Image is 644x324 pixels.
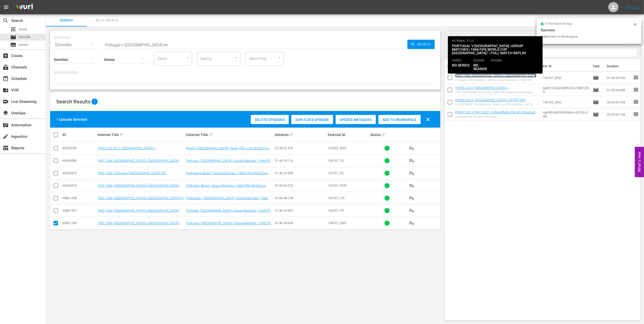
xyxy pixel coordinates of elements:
span: playlist_add [409,183,415,189]
a: FWC 1966, [GEOGRAPHIC_DATA] v [GEOGRAPHIC_DATA] (PT) + On this day promo [98,184,181,191]
span: Asset [19,27,27,32]
button: Open [234,55,239,60]
a: Brazil v [GEOGRAPHIC_DATA] | Final | FIFA U-20 World Cup [GEOGRAPHIC_DATA] 2011™ | Full Match Replay [186,146,271,154]
div: Episodes [54,38,99,52]
button: Delete Episodes [251,115,289,124]
th: Type [590,59,604,73]
div: Unforgettable Penalty Shootouts 5 [455,115,539,118]
div: USA v [GEOGRAPHIC_DATA] | Final | FIFA Women's World Cup [GEOGRAPHIC_DATA] 2019™ | Full Match Replay [455,91,539,94]
th: Ext. ID [540,59,590,73]
button: playlist_add [406,167,418,179]
span: VOD [3,87,9,93]
span: sort [120,132,124,137]
span: Episode [593,111,599,117]
th: Title [455,59,540,73]
td: 01:46:54.656 [605,72,633,84]
span: reorder [633,87,639,93]
div: 66009380 [62,159,96,163]
span: Search [3,18,9,24]
span: 134767_ENG [328,221,346,225]
div: Duration [275,132,326,138]
div: 65861298 [62,196,96,200]
div: 02:28:52.476 [275,146,326,150]
button: playlist_add [406,192,418,204]
div: External ID [328,133,369,137]
a: Portugal - [GEOGRAPHIC_DATA] | Group Matches | 1966 FIFA World Cup England™ | Spiel in [PERSON_NA... [186,159,272,170]
span: Search [415,40,435,49]
span: Episode [593,99,599,105]
a: FWC 1966, [GEOGRAPHIC_DATA] v [GEOGRAPHIC_DATA] (EN) + on this day promo [455,74,536,81]
span: Asset [10,26,16,32]
div: 01:46:24.828 [275,171,326,175]
span: reorder [633,99,639,105]
span: sort [290,132,294,137]
td: 6qWXTJQwHEBfXnEUcNfI0f_ENG [541,84,591,96]
img: ans4CAIJ8jUAAAAAAAAAAAAAAAAAAAAAAAAgQb4GAAAAAAAAAAAAAAAAAAAAAAAAJMjXAAAAAAAAAAAAAAAAAAAAAAAAgAT5G... [12,1,37,13]
a: FWWC 2019, [GEOGRAPHIC_DATA] v [GEOGRAPHIC_DATA] (EN) [455,86,510,93]
a: FWC 1966, [GEOGRAPHIC_DATA] v [GEOGRAPHIC_DATA] (EN) + on this day promo [98,221,181,229]
div: 01:46:24.047 [275,209,326,212]
div: 65861296 [62,221,96,225]
div: 66009378 [62,184,96,187]
a: Portugal - [GEOGRAPHIC_DATA] | Group Matches | 1966 FIFA World Cup [GEOGRAPHIC_DATA]™ | Replay [186,209,272,216]
span: Channels [3,64,9,70]
div: 01:46:54.573 [275,184,326,187]
button: Add to Workspace [378,115,421,124]
td: 134767_ENG [541,72,591,84]
span: 142565_ENG [328,146,346,150]
span: playlist_add [409,195,415,201]
span: Add to Workspace [378,118,421,122]
td: 00:43:54.553 [605,96,633,108]
span: 4 [492,36,499,47]
a: FWC U-20 2011, [GEOGRAPHIC_DATA] v [GEOGRAPHIC_DATA], Final - FMR (EN) [98,146,157,154]
button: clear [422,113,434,126]
a: FWWC 2019, [GEOGRAPHIC_DATA] in [DATE] (EN) [455,98,526,102]
a: FWWC 2011-FWC 2022, Unforgettable Penalty Shootouts 5 (EN) [455,110,537,118]
span: playlist_add [409,170,415,176]
button: playlist_add [406,217,418,229]
span: Schedule [3,76,9,82]
span: Update Metadata [336,118,376,122]
span: a few seconds ago [545,22,573,26]
span: sort [209,132,213,137]
span: reorder [633,74,639,80]
a: Sign Out [626,5,639,9]
button: playlist_add [406,155,418,167]
div: Success [541,27,637,33]
span: playlist_add [409,220,415,226]
span: Delete Episodes [251,118,289,122]
span: 134767_ITA [328,196,345,200]
button: Duplicate Episode [291,115,333,124]
button: Open [185,55,190,60]
span: 134767_DE [328,159,344,163]
span: 7 [91,99,98,105]
span: Episode [19,34,30,39]
div: External Title [186,132,273,138]
span: playlist_add [409,158,415,164]
span: 134767_ES [328,171,344,175]
span: Duplicate Episode [291,118,333,122]
div: A LOOK BACK: FIFA Women's World Cup [GEOGRAPHIC_DATA] 2019™ [455,103,539,106]
span: Overlays [3,110,9,116]
div: Internal Title [98,132,185,138]
button: Open Feedback Widget [635,147,644,177]
span: Series [19,42,28,47]
div: 01:46:48.138 [275,196,326,200]
div: 89558739 [62,146,96,150]
span: Search Results [56,99,90,105]
span: playlist_add [409,208,415,214]
a: FWC 1966, Portugal v [GEOGRAPHIC_DATA] (ES) [98,171,167,175]
div: 01:46:54.656 [275,221,326,225]
div: 01:46:24.114 [275,159,326,163]
a: Portugal x Brasil | Group Matches | 1966 FIFA World Cup [GEOGRAPHIC_DATA]™ | Jogo completo [186,184,268,191]
span: Search [49,18,84,23]
div: ID [62,133,96,137]
a: FWC 1966, [GEOGRAPHIC_DATA] v [GEOGRAPHIC_DATA] (DE) [98,159,181,166]
a: FWC 1966, [GEOGRAPHIC_DATA] v [GEOGRAPHIC_DATA] (IT) [98,196,184,200]
button: playlist_add [406,142,418,154]
button: Update Metadata [336,115,376,124]
div: 66009379 [62,171,96,175]
span: 134767_POR [328,184,346,187]
span: playlist_add [409,145,415,151]
span: reorder [633,111,639,117]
